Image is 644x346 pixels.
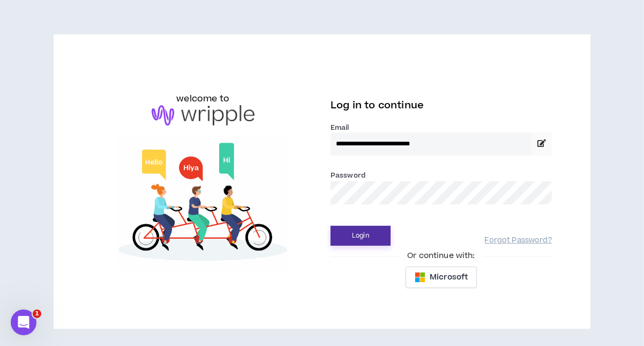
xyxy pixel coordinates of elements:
[11,310,36,335] iframe: Intercom live chat
[176,92,229,105] h6: welcome to
[331,123,552,132] label: Email
[331,226,391,246] button: Login
[331,171,365,180] label: Password
[33,310,41,318] span: 1
[406,267,477,288] button: Microsoft
[331,99,424,112] span: Log in to continue
[430,271,468,283] span: Microsoft
[400,250,482,262] span: Or continue with:
[92,136,313,271] img: Welcome to Wripple
[152,105,254,126] img: logo-brand.png
[485,235,552,246] a: Forgot Password?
